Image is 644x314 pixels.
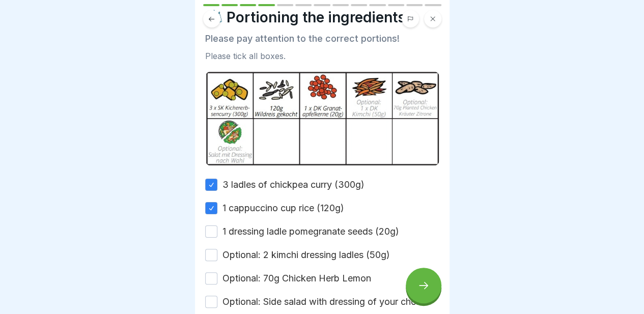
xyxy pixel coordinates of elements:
font: 1 dressing ladle pomegranate seeds (20g) [222,226,399,237]
font: 1 cappuccino cup rice (120g) [222,203,344,213]
font: Optional: 2 kimchi dressing ladles (50g) [222,249,390,260]
font: 3 ladles of chickpea curry (300g) [222,179,365,190]
font: Optional: Side salad with dressing of your choice [222,296,429,307]
font: Optional: 70g Chicken Herb Lemon [222,273,371,283]
font: Please pay attention to the correct portions! [205,33,400,44]
font: Please tick all boxes. [205,51,286,61]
